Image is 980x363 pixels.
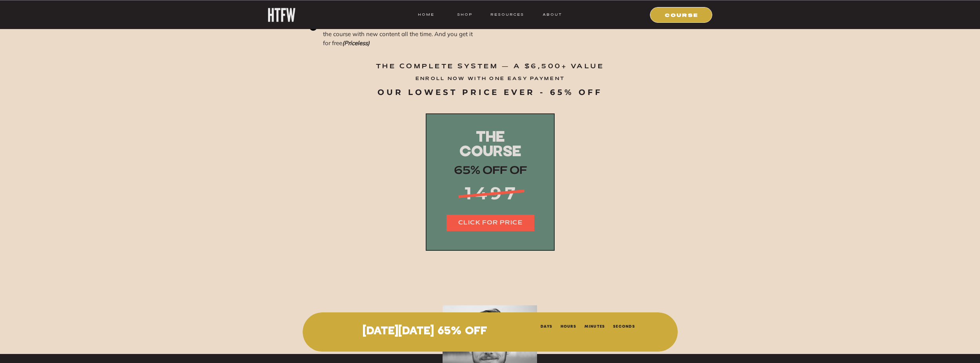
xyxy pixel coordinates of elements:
[584,323,605,329] li: Minutes
[541,323,552,329] li: Days
[448,181,536,206] p: 1497
[515,18,543,25] b: (Priceless)
[342,39,370,47] b: (Priceless)
[353,63,627,75] div: The complete System — A $6,500+ Value
[542,11,562,18] a: ABOUT
[321,325,529,338] p: [DATE][DATE] 65% OFF
[561,323,577,329] li: Hours
[613,323,635,329] li: Seconds
[449,11,480,18] a: shop
[323,13,365,20] b: Lifetime Access
[446,166,534,183] p: 65% off of
[323,12,478,49] p: Some courses only give you access for a limited time. Not this one. Not only that, but we update ...
[446,219,534,228] a: CLICK FOR PRICE
[353,88,627,99] div: our lowest price ever - 65% off
[418,11,434,18] a: HOME
[655,11,708,18] a: COURSE
[370,76,610,85] p: ENROLL NOW WITH ONE EASY PAYMENT
[446,129,534,146] p: The Course
[488,11,524,18] a: resources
